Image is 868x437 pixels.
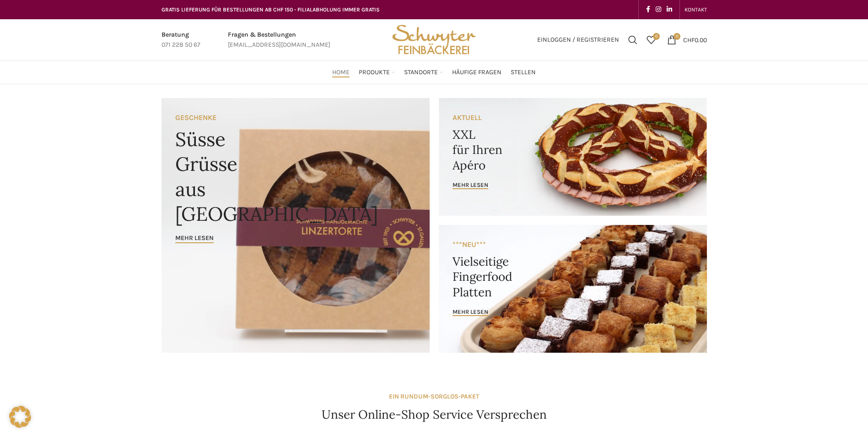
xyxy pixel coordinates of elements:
[683,36,695,44] span: CHF
[452,68,501,77] span: Häufige Fragen
[162,30,200,50] a: Infobox link
[680,0,712,19] div: Secondary navigation
[359,63,395,82] a: Produkte
[332,63,350,82] a: Home
[653,33,660,40] span: 0
[685,0,707,19] a: KONTAKT
[511,68,536,77] span: Stellen
[332,68,350,77] span: Home
[439,225,707,353] a: Banner link
[642,31,660,49] a: 0
[162,6,380,13] span: GRATIS LIEFERUNG FÜR BESTELLUNGEN AB CHF 150 - FILIALABHOLUNG IMMER GRATIS
[643,3,653,16] a: Facebook social link
[685,6,707,13] span: KONTAKT
[511,63,536,82] a: Stellen
[642,31,660,49] div: Meine Wunschliste
[404,63,443,82] a: Standorte
[389,35,479,43] a: Site logo
[653,3,664,16] a: Instagram social link
[157,63,712,82] div: Main navigation
[452,63,501,82] a: Häufige Fragen
[674,33,680,40] span: 0
[683,36,707,44] bdi: 0.00
[389,19,479,60] img: Bäckerei Schwyter
[664,3,675,16] a: Linkedin social link
[322,406,547,423] h4: Unser Online-Shop Service Versprechen
[359,68,390,77] span: Produkte
[624,31,642,49] a: Suchen
[389,393,479,400] strong: EIN RUNDUM-SORGLOS-PAKET
[533,31,624,49] a: Einloggen / Registrieren
[537,37,619,43] span: Einloggen / Registrieren
[228,30,330,50] a: Infobox link
[663,31,712,49] a: 0 CHF0.00
[404,68,438,77] span: Standorte
[439,98,707,216] a: Banner link
[162,98,430,353] a: Banner link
